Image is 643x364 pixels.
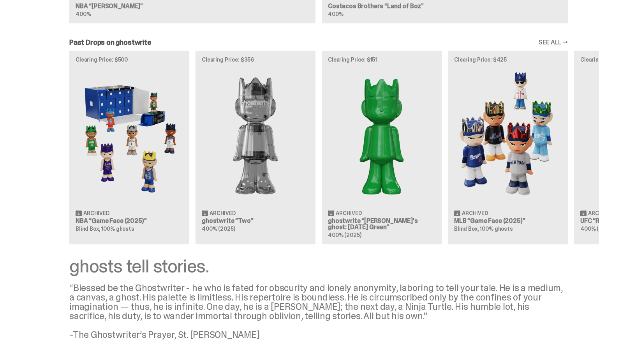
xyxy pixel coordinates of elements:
img: Schrödinger's ghost: Sunday Green [328,69,435,203]
span: 100% ghosts [480,225,513,232]
img: Game Face (2025) [454,69,562,203]
img: Two [202,69,309,203]
h3: Costacos Brothers “Land of Boz” [328,3,562,9]
div: “Blessed be the Ghostwriter - he who is fated for obscurity and lonely anonymity, laboring to tel... [69,283,568,339]
a: Clearing Price: $425 Game Face (2025) Archived [448,51,568,244]
a: Clearing Price: $356 Two Archived [196,51,315,244]
p: Clearing Price: $356 [202,57,309,62]
span: Archived [83,210,109,216]
h2: Past Drops on ghostwrite [69,39,151,46]
h3: ghostwrite “[PERSON_NAME]'s ghost: [DATE] Green” [328,218,435,230]
span: 100% ghosts [101,225,134,232]
a: Clearing Price: $500 Game Face (2025) Archived [69,51,189,244]
a: SEE ALL → [539,39,568,46]
span: Blind Box, [76,225,100,232]
span: 400% [76,11,91,18]
h3: MLB “Game Face (2025)” [454,218,562,224]
span: Blind Box, [454,225,479,232]
span: Archived [210,210,236,216]
span: Archived [462,210,488,216]
span: 400% (2025) [202,225,235,232]
p: Clearing Price: $500 [76,57,183,62]
span: Archived [336,210,362,216]
p: Clearing Price: $425 [454,57,562,62]
h3: NBA “[PERSON_NAME]” [76,3,309,9]
span: 400% (2025) [328,231,361,239]
span: 400% (2025) [580,225,613,232]
p: Clearing Price: $151 [328,57,435,62]
span: 400% [328,11,343,18]
img: Game Face (2025) [76,69,183,203]
div: ghosts tell stories. [69,257,568,276]
h3: ghostwrite “Two” [202,218,309,224]
h3: NBA “Game Face (2025)” [76,218,183,224]
span: Archived [588,210,614,216]
a: Clearing Price: $151 Schrödinger's ghost: Sunday Green Archived [322,51,442,244]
